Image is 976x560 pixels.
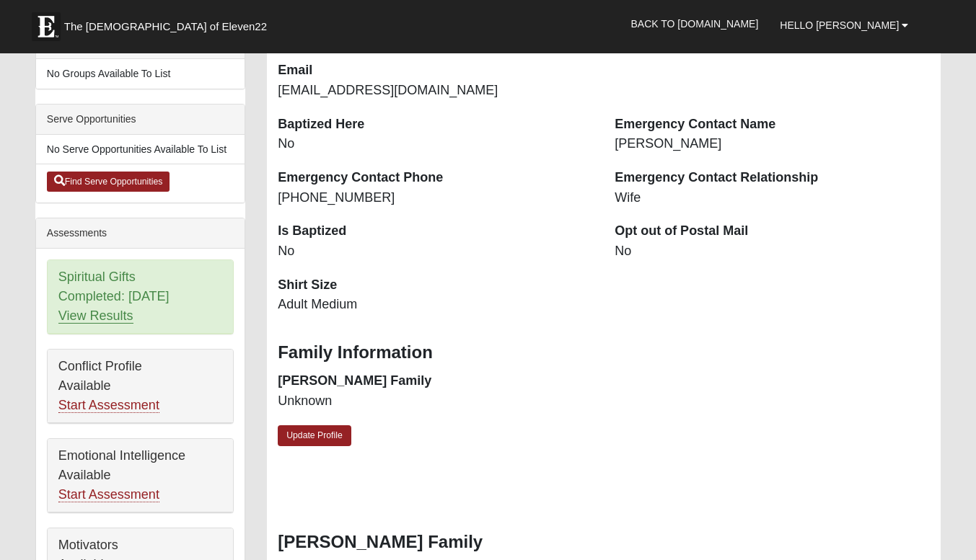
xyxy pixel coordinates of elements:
[36,135,245,164] li: No Serve Opportunities Available To List
[36,105,245,135] div: Serve Opportunities
[278,342,930,363] h3: Family Information
[615,135,930,154] dd: [PERSON_NAME]
[278,222,593,241] dt: Is Baptized
[278,61,593,80] dt: Email
[48,439,233,512] div: Emotional Intelligence Available
[278,81,593,100] dd: [EMAIL_ADDRESS][DOMAIN_NAME]
[769,7,919,43] a: Hello [PERSON_NAME]
[278,425,351,446] a: Update Profile
[615,115,930,134] dt: Emergency Contact Name
[278,276,593,295] dt: Shirt Size
[278,532,930,553] h3: [PERSON_NAME] Family
[620,6,769,42] a: Back to [DOMAIN_NAME]
[278,135,593,154] dd: No
[278,242,593,261] dd: No
[615,222,930,241] dt: Opt out of Postal Mail
[278,169,593,187] dt: Emergency Contact Phone
[32,12,61,41] img: Eleven22 logo
[25,5,313,41] a: The [DEMOGRAPHIC_DATA] of Eleven22
[47,172,170,192] a: Find Serve Opportunities
[278,115,593,134] dt: Baptized Here
[58,487,159,502] a: Start Assessment
[36,218,245,249] div: Assessments
[780,19,899,31] span: Hello [PERSON_NAME]
[58,398,159,413] a: Start Assessment
[48,260,233,334] div: Spiritual Gifts Completed: [DATE]
[278,372,593,391] dt: [PERSON_NAME] Family
[58,308,133,324] a: View Results
[278,392,593,411] dd: Unknown
[48,350,233,423] div: Conflict Profile Available
[615,242,930,261] dd: No
[64,19,267,34] span: The [DEMOGRAPHIC_DATA] of Eleven22
[615,169,930,187] dt: Emergency Contact Relationship
[615,189,930,208] dd: Wife
[278,189,593,208] dd: [PHONE_NUMBER]
[278,295,593,314] dd: Adult Medium
[36,59,245,89] li: No Groups Available To List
